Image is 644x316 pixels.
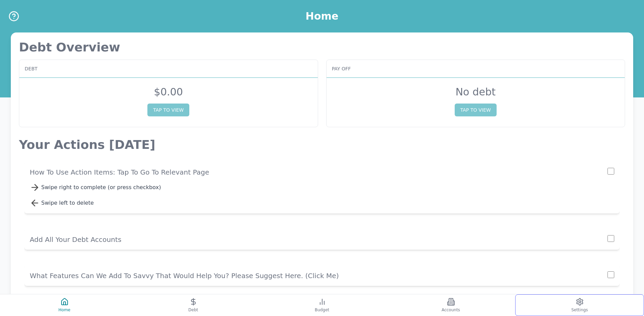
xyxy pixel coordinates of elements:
[571,307,588,313] span: Settings
[30,271,607,280] p: What Features Can We Add To Savvy That Would Help You? Please Suggest Here. (click me)
[30,167,607,177] p: How to use action items: Tap to go to relevant page
[455,104,497,116] button: TAP TO VIEW
[19,138,625,152] p: Your Actions [DATE]
[455,86,496,98] span: No debt
[306,10,338,22] h1: Home
[41,199,614,207] div: Swipe left to delete
[188,307,198,313] span: Debt
[386,294,515,316] button: Accounts
[332,65,351,72] span: Pay off
[8,10,20,22] button: Help
[41,183,614,191] div: Swipe right to complete (or press checkbox)
[25,65,38,72] span: Debt
[515,294,644,316] button: Settings
[315,307,329,313] span: Budget
[258,294,386,316] button: Budget
[30,235,607,244] p: Add All Your Debt Accounts
[147,104,189,116] button: TAP TO VIEW
[19,41,625,54] p: Debt Overview
[442,307,460,313] span: Accounts
[58,307,70,313] span: Home
[129,294,258,316] button: Debt
[154,86,183,98] span: $ 0.00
